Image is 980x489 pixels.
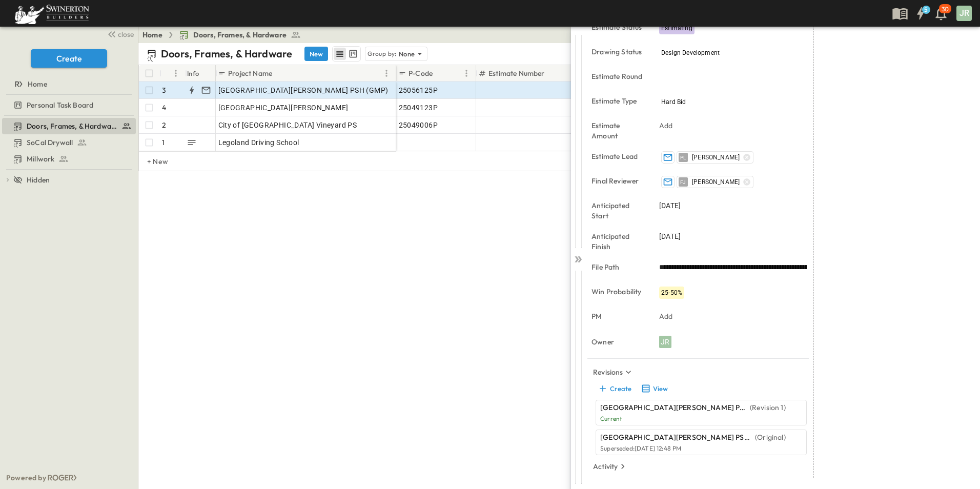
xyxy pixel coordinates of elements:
[162,103,166,113] p: 4
[218,137,299,148] span: Legoland Driving School
[332,46,361,62] div: table view
[659,120,673,131] p: Add
[755,432,786,442] p: (Original)
[661,289,682,296] span: 25-50%
[680,157,686,158] span: PL
[600,402,748,413] p: [GEOGRAPHIC_DATA][PERSON_NAME] PSH (GMP)
[692,178,740,186] span: [PERSON_NAME]
[304,47,328,61] button: New
[2,97,136,113] div: test
[591,22,645,32] p: Estimate Status
[27,175,50,185] span: Hidden
[399,49,415,59] p: None
[593,367,623,377] p: Revisions
[218,120,357,130] span: City of [GEOGRAPHIC_DATA] Vineyard PS
[591,151,645,161] p: Estimate Lead
[591,96,645,106] p: Estimate Type
[2,151,136,167] div: test
[27,100,93,110] span: Personal Task Board
[142,30,307,40] nav: breadcrumbs
[661,25,692,32] span: Estimating
[185,65,216,81] div: Info
[591,200,645,221] p: Anticipated Start
[162,85,166,95] p: 3
[591,120,645,141] p: Estimate Amount
[142,30,162,40] a: Home
[956,6,972,21] div: JR
[27,154,54,164] span: Millwork
[170,67,182,79] button: Menu
[591,311,645,321] p: PM
[435,68,446,79] button: Sort
[600,444,786,453] p: Superseded: [DATE] 12:48 PM
[488,68,545,78] p: Estimate Number
[591,262,645,272] p: File Path
[924,6,928,14] h6: 5
[162,137,165,148] p: 1
[659,200,681,211] span: [DATE]
[593,461,618,472] p: Activity
[942,5,949,13] p: 30
[334,48,346,60] button: row view
[2,134,136,151] div: test
[187,59,199,88] div: Info
[589,365,638,379] button: Revisions
[659,311,673,321] p: Add
[12,3,91,24] img: 6c363589ada0b36f064d841b69d3a419a338230e66bb0a533688fa5cc3e9e735.png
[380,67,393,79] button: Menu
[118,29,134,39] span: close
[591,47,645,57] p: Drawing Status
[399,85,438,95] span: 25056125P
[460,67,473,79] button: Menu
[596,381,634,396] button: Create
[27,137,73,148] span: SoCal Drywall
[27,121,117,131] span: Doors, Frames, & Hardware
[591,337,645,347] p: Owner
[591,71,645,81] p: Estimate Round
[399,103,438,113] span: 25049123P
[750,402,786,413] p: (Revision 1)
[661,98,686,106] span: Hard Bid
[638,381,670,396] button: View
[31,49,107,68] button: Create
[367,49,397,59] p: Group by:
[659,231,681,241] span: [DATE]
[591,231,645,252] p: Anticipated Finish
[228,68,272,78] p: Project Name
[218,85,389,95] span: [GEOGRAPHIC_DATA][PERSON_NAME] PSH (GMP)
[591,176,645,186] p: Final Reviewer
[692,153,740,161] span: [PERSON_NAME]
[409,68,433,78] p: P-Code
[159,65,185,81] div: #
[193,30,287,40] span: Doors, Frames, & Hardware
[399,120,438,130] span: 25049006P
[147,156,153,167] p: + New
[164,68,175,79] button: Sort
[346,48,359,60] button: kanban view
[591,287,645,297] p: Win Probability
[28,79,47,89] span: Home
[589,459,632,474] button: Activity
[659,336,671,348] div: JR
[218,103,349,113] span: [GEOGRAPHIC_DATA][PERSON_NAME]
[600,415,786,423] p: Current
[274,68,285,79] button: Sort
[600,432,753,442] p: [GEOGRAPHIC_DATA][PERSON_NAME] PSH (GMP)
[661,49,720,56] span: Design Development
[161,47,292,61] p: Doors, Frames, & Hardware
[2,118,136,134] div: test
[162,120,166,130] p: 2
